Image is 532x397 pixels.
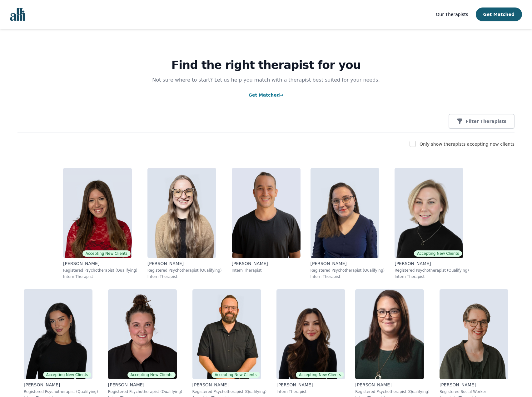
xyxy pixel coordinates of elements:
[108,389,182,394] p: Registered Psychotherapist (Qualifying)
[211,372,260,378] span: Accepting New Clients
[311,260,385,267] p: [PERSON_NAME]
[147,268,222,273] p: Registered Psychotherapist (Qualifying)
[436,11,468,18] a: Our Therapists
[296,372,344,378] span: Accepting New Clients
[395,274,469,279] p: Intern Therapist
[17,59,515,71] h1: Find the right therapist for you
[449,114,515,129] button: Filter Therapists
[420,142,515,147] label: Only show therapists accepting new clients
[276,389,345,394] p: Intern Therapist
[395,168,463,258] img: Jocelyn_Crawford
[414,250,462,257] span: Accepting New Clients
[63,260,137,267] p: [PERSON_NAME]
[192,382,267,388] p: [PERSON_NAME]
[10,8,25,21] img: alli logo
[440,382,508,388] p: [PERSON_NAME]
[192,289,261,379] img: Josh_Cadieux
[355,389,430,394] p: Registered Psychotherapist (Qualifying)
[465,118,506,124] p: Filter Therapists
[248,93,283,98] a: Get Matched
[147,274,222,279] p: Intern Therapist
[390,163,474,284] a: Jocelyn_CrawfordAccepting New Clients[PERSON_NAME]Registered Psychotherapist (Qualifying)Intern T...
[192,389,267,394] p: Registered Psychotherapist (Qualifying)
[232,260,301,267] p: [PERSON_NAME]
[43,372,91,378] span: Accepting New Clients
[147,168,216,258] img: Faith_Woodley
[108,289,177,379] img: Janelle_Rushton
[227,163,306,284] a: Kavon_Banejad[PERSON_NAME]Intern Therapist
[311,274,385,279] p: Intern Therapist
[306,163,390,284] a: Vanessa_McCulloch[PERSON_NAME]Registered Psychotherapist (Qualifying)Intern Therapist
[280,93,284,98] span: →
[276,289,345,379] img: Saba_Salemi
[108,382,182,388] p: [PERSON_NAME]
[232,268,301,273] p: Intern Therapist
[63,168,132,258] img: Alisha_Levine
[146,76,386,84] p: Not sure where to start? Let us help you match with a therapist best suited for your needs.
[436,12,468,17] span: Our Therapists
[63,268,137,273] p: Registered Psychotherapist (Qualifying)
[440,289,508,379] img: Claire_Cummings
[476,8,522,21] button: Get Matched
[276,382,345,388] p: [PERSON_NAME]
[24,382,98,388] p: [PERSON_NAME]
[82,250,131,257] span: Accepting New Clients
[440,389,508,394] p: Registered Social Worker
[142,163,227,284] a: Faith_Woodley[PERSON_NAME]Registered Psychotherapist (Qualifying)Intern Therapist
[63,274,137,279] p: Intern Therapist
[355,289,424,379] img: Andrea_Nordby
[311,268,385,273] p: Registered Psychotherapist (Qualifying)
[395,260,469,267] p: [PERSON_NAME]
[147,260,222,267] p: [PERSON_NAME]
[24,389,98,394] p: Registered Psychotherapist (Qualifying)
[395,268,469,273] p: Registered Psychotherapist (Qualifying)
[311,168,379,258] img: Vanessa_McCulloch
[58,163,142,284] a: Alisha_LevineAccepting New Clients[PERSON_NAME]Registered Psychotherapist (Qualifying)Intern Ther...
[127,372,176,378] span: Accepting New Clients
[24,289,92,379] img: Alyssa_Tweedie
[232,168,301,258] img: Kavon_Banejad
[355,382,430,388] p: [PERSON_NAME]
